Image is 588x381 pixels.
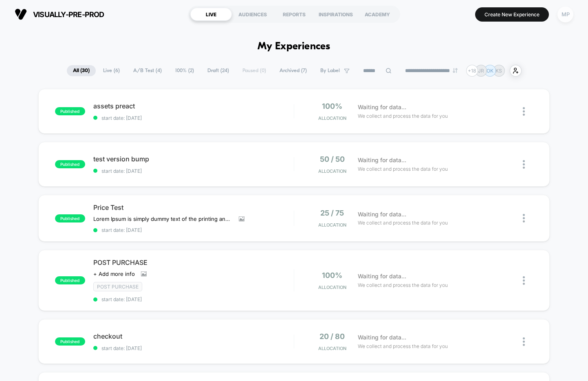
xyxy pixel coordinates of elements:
span: Waiting for data... [358,210,406,219]
img: close [523,214,525,222]
span: 100% ( 2 ) [169,65,200,76]
img: close [523,160,525,169]
div: LIVE [190,8,232,21]
div: + 18 [466,65,478,77]
span: Allocation [318,346,346,351]
span: We collect and process the data for you [358,281,448,289]
span: Live ( 6 ) [97,65,126,76]
div: MP [557,7,573,22]
span: test version bump [93,155,294,163]
span: 25 / 75 [320,209,344,217]
span: published [55,337,85,346]
button: Create New Experience [475,7,549,22]
span: We collect and process the data for you [358,112,448,120]
span: start date: [DATE] [93,345,294,351]
img: close [523,107,525,116]
div: ACADEMY [357,8,398,21]
span: start date: [DATE] [93,296,294,302]
span: We collect and process the data for you [358,342,448,350]
p: OK [487,68,493,74]
span: Draft ( 24 ) [201,65,235,76]
img: end [453,68,458,73]
img: close [523,276,525,285]
span: visually-pre-prod [33,10,104,19]
span: POST PURCHASE [93,258,294,266]
span: published [55,107,85,115]
span: Allocation [318,284,346,290]
button: MP [555,6,576,23]
h1: My Experiences [258,41,330,53]
span: Post Purchase [93,282,142,291]
div: INSPIRATIONS [315,8,357,21]
span: 20 / 80 [319,332,345,341]
span: start date: [DATE] [93,168,294,174]
span: checkout [93,332,294,340]
img: close [523,337,525,346]
span: Archived ( 7 ) [273,65,313,76]
span: Waiting for data... [358,103,406,112]
span: Waiting for data... [358,333,406,342]
span: Price Test [93,203,294,211]
span: Allocation [318,168,346,174]
span: start date: [DATE] [93,115,294,121]
div: AUDIENCES [232,8,273,21]
span: Allocation [318,222,346,228]
span: published [55,276,85,284]
span: 100% [322,102,342,110]
span: 100% [322,271,342,280]
span: All ( 30 ) [67,65,96,76]
span: By Label [320,68,340,74]
span: Allocation [318,115,346,121]
span: Waiting for data... [358,156,406,165]
span: Lorem Ipsum is simply dummy text of the printing and typesetting industry. Lorem Ipsum has been t... [93,216,233,222]
span: We collect and process the data for you [358,165,448,173]
p: KS [496,68,502,74]
p: JR [478,68,484,74]
span: 50 / 50 [320,155,345,163]
span: A/B Test ( 4 ) [127,65,168,76]
span: assets preact [93,102,294,110]
span: start date: [DATE] [93,227,294,233]
span: Waiting for data... [358,272,406,281]
span: We collect and process the data for you [358,219,448,227]
div: REPORTS [273,8,315,21]
span: published [55,214,85,222]
span: published [55,160,85,168]
span: + Add more info [93,271,135,277]
button: visually-pre-prod [12,8,107,21]
img: Visually logo [15,8,27,20]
